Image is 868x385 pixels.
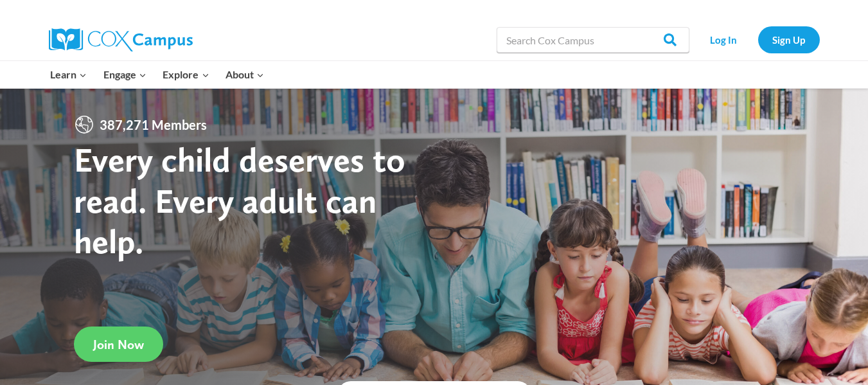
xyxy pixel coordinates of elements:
img: Cox Campus [49,28,193,51]
a: Join Now [74,327,163,362]
span: 387,271 Members [94,114,212,135]
a: Sign Up [758,26,820,53]
span: Explore [163,66,209,83]
strong: Every child deserves to read. Every adult can help. [74,139,405,262]
input: Search Cox Campus [497,27,689,53]
nav: Primary Navigation [42,61,272,88]
nav: Secondary Navigation [696,26,820,53]
span: Engage [103,66,146,83]
span: About [226,66,264,83]
span: Join Now [93,337,144,352]
span: Learn [50,66,87,83]
a: Log In [696,26,752,53]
